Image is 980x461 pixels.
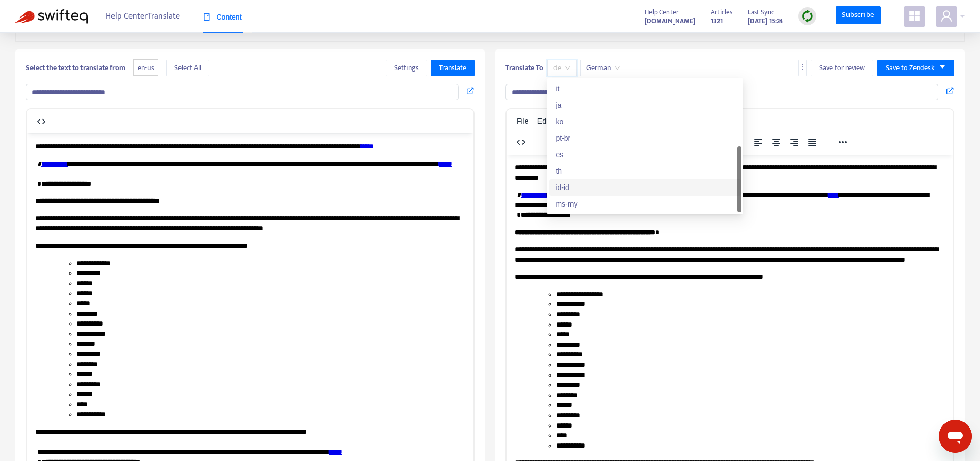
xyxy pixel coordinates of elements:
[939,420,972,453] iframe: Button to launch messaging window
[203,13,242,21] span: Content
[834,135,852,149] button: Reveal or hide additional toolbar items
[556,99,735,111] div: ja
[836,6,881,25] a: Subscribe
[940,10,953,22] span: user
[549,179,741,196] div: id-id
[386,60,427,76] button: Settings
[549,146,741,163] div: es
[549,196,741,212] div: ms-my
[645,15,695,27] a: [DOMAIN_NAME]
[549,80,741,97] div: it
[799,63,806,71] span: more
[203,13,210,21] span: book
[939,63,946,71] span: caret-down
[133,59,158,76] span: en-us
[15,9,88,24] img: Swifteq
[556,132,735,144] div: pt-br
[819,62,865,74] span: Save for review
[811,60,873,76] button: Save for review
[546,135,564,149] button: Undo
[711,7,732,18] span: Articles
[748,7,774,18] span: Last Sync
[748,15,783,27] strong: [DATE] 15:24
[549,113,741,130] div: ko
[549,97,741,113] div: ja
[556,116,735,127] div: ko
[439,62,466,74] span: Translate
[886,62,935,74] span: Save to Zendesk
[556,182,735,193] div: id-id
[549,130,741,146] div: pt-br
[586,60,620,76] span: German
[556,149,735,160] div: es
[37,21,299,33] p: You have 19 article translations left. Need more?
[394,62,419,74] span: Settings
[517,117,529,125] span: File
[798,60,807,76] button: more
[106,7,180,26] span: Help Center Translate
[804,135,821,149] button: Justify
[549,163,741,179] div: th
[556,198,735,210] div: ms-my
[431,60,475,76] button: Translate
[26,62,125,74] b: Select the text to translate from
[711,15,723,27] strong: 1321
[908,10,921,22] span: appstore
[556,83,735,94] div: it
[801,10,814,23] img: sync.dc5367851b00ba804db3.png
[553,60,570,76] span: de
[767,135,785,149] button: Align center
[166,60,209,76] button: Select All
[877,60,954,76] button: Save to Zendeskcaret-down
[556,165,735,177] div: th
[505,62,543,74] b: Translate To
[537,117,550,125] span: Edit
[786,135,803,149] button: Align right
[174,62,201,74] span: Select All
[749,135,767,149] button: Align left
[645,7,679,18] span: Help Center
